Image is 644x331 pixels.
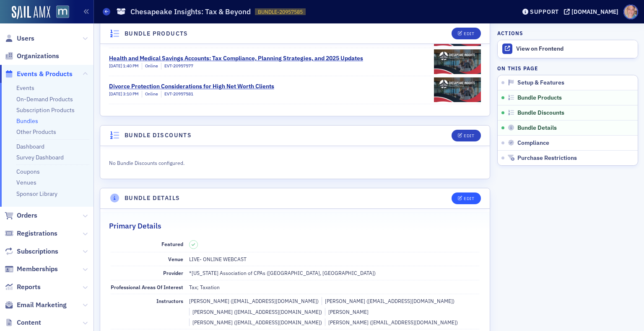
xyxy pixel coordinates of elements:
[189,308,322,316] div: [PERSON_NAME] ([EMAIL_ADDRESS][DOMAIN_NAME])
[111,284,183,290] span: Professional Areas Of Interest
[498,40,638,58] a: View on Frontend
[17,51,59,61] span: Organizations
[109,91,123,97] span: [DATE]
[189,256,247,262] span: LIVE- ONLINE WEBCAST
[189,297,319,305] div: [PERSON_NAME] ([EMAIL_ADDRESS][DOMAIN_NAME])
[17,211,37,220] span: Orders
[109,63,123,69] span: [DATE]
[189,269,376,276] span: *[US_STATE] Association of CPAs ([GEOGRAPHIC_DATA], [GEOGRAPHIC_DATA])
[123,91,139,97] span: 3:10 PM
[16,190,57,198] a: Sponsor Library
[17,229,57,238] span: Registrations
[16,128,56,136] a: Other Products
[322,297,454,305] div: [PERSON_NAME] ([EMAIL_ADDRESS][DOMAIN_NAME])
[517,154,577,162] span: Purchase Restrictions
[109,82,274,91] div: Divorce Protection Considerations for High Net Worth Clients
[5,300,67,310] a: Email Marketing
[17,300,67,310] span: Email Marketing
[564,9,621,15] button: [DOMAIN_NAME]
[142,91,158,98] div: Online
[125,194,180,203] h4: Bundle Details
[56,5,69,18] img: SailAMX
[12,6,50,19] img: SailAMX
[516,45,634,53] div: View on Frontend
[5,229,57,238] a: Registrations
[464,196,474,201] div: Edit
[325,318,458,326] div: [PERSON_NAME] ([EMAIL_ADDRESS][DOMAIN_NAME])
[17,247,58,256] span: Subscriptions
[125,29,188,38] h4: Bundle Products
[16,168,40,175] a: Coupons
[189,283,220,291] div: Tax; Taxation
[5,51,59,61] a: Organizations
[452,28,480,39] button: Edit
[109,54,363,63] div: Health and Medical Savings Accounts: Tax Compliance, Planning Strategies, and 2025 Updates
[497,29,523,37] h4: Actions
[17,282,41,292] span: Reports
[5,34,34,43] a: Users
[16,95,73,103] a: On-Demand Products
[452,192,480,204] button: Edit
[109,221,161,231] h2: Primary Details
[464,133,474,138] div: Edit
[517,139,549,147] span: Compliance
[517,94,562,102] span: Bundle Products
[161,63,193,69] div: EVT-20957577
[17,34,34,43] span: Users
[161,91,193,98] div: EVT-20957581
[5,211,37,220] a: Orders
[123,63,139,69] span: 1:40 PM
[163,269,183,276] span: Provider
[16,106,75,114] a: Subscription Products
[571,8,618,15] div: [DOMAIN_NAME]
[497,64,638,72] h4: On this page
[517,79,564,87] span: Setup & Features
[125,131,192,140] h4: Bundle Discounts
[168,256,183,262] span: Venue
[5,69,73,79] a: Events & Products
[517,124,557,132] span: Bundle Details
[517,109,564,117] span: Bundle Discounts
[16,154,64,161] a: Survey Dashboard
[109,158,391,167] div: No Bundle Discounts configured.
[16,117,38,125] a: Bundles
[452,130,480,141] button: Edit
[5,264,58,274] a: Memberships
[258,8,303,15] span: BUNDLE-20957585
[17,69,73,79] span: Events & Products
[156,298,183,304] span: Instructors
[50,5,69,20] a: View Homepage
[142,63,158,69] div: Online
[109,76,481,104] a: Divorce Protection Considerations for High Net Worth Clients[DATE] 3:10 PMOnlineEVT-20957581
[16,84,34,92] a: Events
[130,7,251,17] h1: Chesapeake Insights: Tax & Beyond
[16,143,44,150] a: Dashboard
[161,241,183,247] span: Featured
[623,5,638,19] span: Profile
[464,31,474,36] div: Edit
[5,247,58,256] a: Subscriptions
[325,308,369,316] div: [PERSON_NAME]
[530,8,559,15] div: Support
[189,318,322,326] div: [PERSON_NAME] ([EMAIL_ADDRESS][DOMAIN_NAME])
[16,179,36,186] a: Venues
[109,48,481,76] a: Health and Medical Savings Accounts: Tax Compliance, Planning Strategies, and 2025 Updates[DATE] ...
[17,264,58,274] span: Memberships
[17,318,41,327] span: Content
[5,318,41,327] a: Content
[5,282,41,292] a: Reports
